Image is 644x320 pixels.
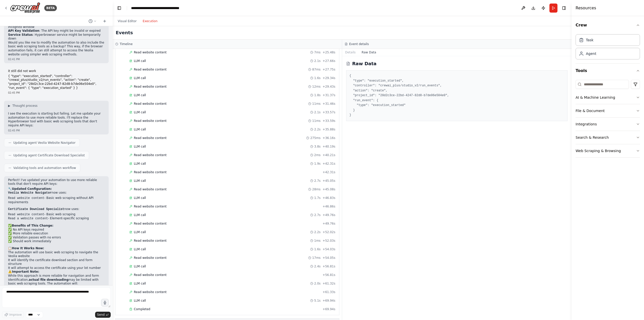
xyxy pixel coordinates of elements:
[314,110,320,114] span: 2.1s
[134,230,146,234] span: LLM call
[314,93,320,97] span: 1.8s
[576,18,640,32] button: Crew
[314,145,320,149] span: 3.8s
[323,110,335,114] span: + 33.57s
[323,119,335,123] span: + 33.59s
[323,162,335,166] span: + 42.31s
[352,60,377,67] h2: Raw Data
[323,67,335,72] span: + 27.75s
[312,85,320,89] span: 12ms
[8,251,105,258] li: The automation will use basic web scraping to navigate the Veolia website
[314,179,320,183] span: 2.7s
[349,74,564,118] pre: { "type": "execution_started", "controller": "crewai_plus/studio_v2/run_events", "action": "creat...
[134,187,167,191] span: Read website content
[8,104,10,108] span: ▶
[134,162,146,166] span: LLM call
[314,213,320,217] span: 2.7s
[359,49,379,56] button: Raw Data
[13,166,76,170] span: Validating tools and automation workflow
[314,230,320,234] span: 2.2s
[134,145,146,149] span: LLM call
[8,112,105,127] p: I see the execution is starting but failing. Let me update your automation to use more reliable t...
[314,196,320,200] span: 1.7s
[87,18,99,24] button: Switch to previous chat
[134,85,167,89] span: Read website content
[323,256,335,260] span: + 54.05s
[2,311,24,318] button: Improve
[101,18,109,24] button: Start a new chat
[8,207,105,211] p: now uses:
[101,299,109,306] button: Click to speak your automation idea
[323,299,335,303] span: + 69.94s
[323,76,335,80] span: + 29.34s
[134,136,167,140] span: Read website content
[8,191,105,195] p: now uses:
[576,32,640,63] div: Crew
[323,230,335,234] span: + 52.02s
[314,264,320,268] span: 2.4s
[8,217,105,221] li: - Element-specific scraping
[323,59,335,63] span: + 27.66s
[312,67,320,72] span: 87ms
[323,85,335,89] span: + 29.43s
[8,33,33,37] strong: Service Status
[314,281,320,286] span: 2.0s
[312,256,320,260] span: 17ms
[8,270,105,274] h2: ⚠️
[323,307,335,311] span: + 69.94s
[9,313,22,317] span: Improve
[586,51,596,56] div: Agent
[576,118,640,131] button: Integrations
[13,141,75,145] span: Updating agent Veolia Website Navigator
[314,127,320,131] span: 2.2s
[8,217,48,220] code: Read a website content
[134,307,150,311] span: Completed
[8,69,105,73] p: it still did not work
[323,222,335,226] span: + 49.76s
[323,127,335,131] span: + 35.88s
[8,258,105,266] li: It will identify the certificate download section and form structure
[8,33,105,41] li: : Hyperbrowser service might be temporarily down
[576,144,640,157] button: Web Scraping & Browsing
[314,239,321,243] span: 1ms
[323,93,335,97] span: + 31.37s
[134,204,167,208] span: Read website content
[8,232,105,236] li: ✅ More reliable execution
[116,29,133,36] h2: Events
[8,187,105,191] h2: 🔧
[13,153,85,157] span: Updating agent Certificate Download Specialist
[323,136,335,140] span: + 36.16s
[12,224,53,227] strong: Benefits of This Change:
[323,187,335,191] span: + 45.08s
[323,273,335,277] span: + 56.81s
[134,256,167,260] span: Read website content
[8,228,105,232] li: ✅ No API keys required
[560,5,568,12] button: Hide right sidebar
[29,278,68,281] strong: actual file downloading
[8,274,105,286] p: While this approach is more reliable for navigation and form identification, may be limited with ...
[323,196,335,200] span: + 46.83s
[349,42,369,46] h3: Event details
[8,91,105,95] div: 02:45 PM
[314,76,320,80] span: 1.6s
[8,41,105,56] p: Would you like me to modify the automation to also include the basic web scraping tools as a back...
[323,281,335,286] span: + 61.32s
[134,119,167,123] span: Read website content
[44,5,57,11] div: BETA
[134,247,146,251] span: LLM call
[8,196,105,204] li: - Basic web scraping without API requirements
[312,187,320,191] span: 28ms
[314,162,320,166] span: 1.9s
[134,59,146,63] span: LLM call
[134,50,167,54] span: Read website content
[312,102,320,106] span: 11ms
[323,50,335,54] span: + 25.48s
[314,247,320,251] span: 1.6s
[134,127,146,131] span: LLM call
[8,224,105,228] h2: ✅
[576,104,640,117] button: File & Document
[95,312,111,318] button: Send
[134,281,146,286] span: LLM call
[12,187,52,191] strong: Updated Configuration:
[576,78,640,162] div: Tools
